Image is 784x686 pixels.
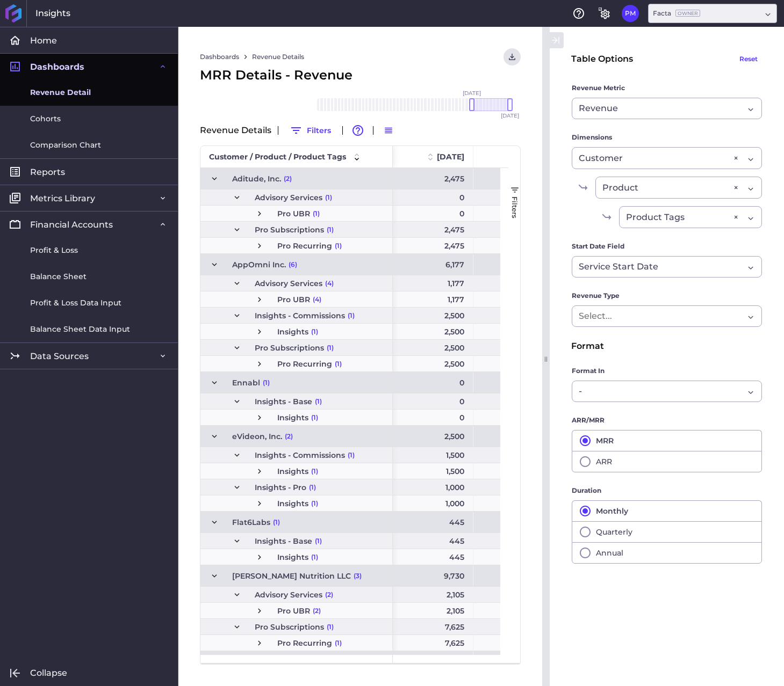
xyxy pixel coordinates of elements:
[393,619,473,634] div: 7,625
[200,565,393,587] div: Press SPACE to select this row.
[232,426,282,447] span: eVideon, Inc.
[200,651,393,673] div: Press SPACE to select this row.
[30,193,95,204] span: Metrics Library
[277,324,308,339] span: Insights
[393,479,473,495] div: 1,000
[255,448,345,463] span: Insights - Commissions
[473,603,554,618] div: 0
[200,122,521,139] div: Revenue Details
[596,5,613,22] button: General Settings
[473,426,554,447] div: 2,500
[209,152,346,162] span: Customer / Product / Product Tags
[473,635,554,651] div: 7,625
[733,151,738,165] div: ×
[572,500,762,521] button: Monthly
[473,565,554,586] div: 7,625
[200,479,393,495] div: Press SPACE to select this row.
[463,91,481,96] span: [DATE]
[572,132,612,143] span: Dimensions
[200,533,393,549] div: Press SPACE to select this row.
[572,485,601,496] span: Duration
[200,238,393,254] div: Press SPACE to select this row.
[393,603,473,618] div: 2,105
[473,222,554,237] div: 2,475
[200,447,393,463] div: Press SPACE to select this row.
[393,222,473,237] div: 2,475
[30,140,101,151] span: Comparison Chart
[393,651,473,672] div: 1,129
[313,603,321,618] span: (2)
[325,276,334,291] span: (4)
[30,351,89,362] span: Data Sources
[200,168,393,189] div: Press SPACE to select this row.
[572,305,762,327] div: Dropdown select
[733,181,738,194] div: ×
[393,340,473,355] div: 2,500
[200,619,393,635] div: Press SPACE to select this row.
[200,495,393,512] div: Press SPACE to select this row.
[393,254,473,275] div: 6,177
[572,83,625,93] span: Revenue Metric
[200,549,393,565] div: Press SPACE to select this row.
[311,410,318,425] span: (1)
[579,385,582,398] span: -
[733,210,738,224] div: ×
[393,356,473,371] div: 2,500
[393,512,473,532] div: 445
[285,426,293,447] span: (2)
[30,245,78,256] span: Profit & Loss
[200,254,393,275] div: Press SPACE to select this row.
[571,340,763,353] div: Format
[473,495,554,511] div: 1,000
[473,549,554,565] div: 445
[255,619,324,634] span: Pro Subscriptions
[473,393,554,409] div: 0
[200,393,393,410] div: Press SPACE to select this row.
[200,426,393,447] div: Press SPACE to select this row.
[255,340,324,355] span: Pro Subscriptions
[277,636,332,651] span: Pro Recurring
[311,464,318,479] span: (1)
[653,9,700,18] div: Facta
[572,430,762,451] button: MRR
[473,512,554,532] div: 445
[619,206,762,228] div: Dropdown select
[327,340,334,355] span: (1)
[200,222,393,238] div: Press SPACE to select this row.
[579,152,623,165] span: Customer
[572,366,605,376] span: Format In
[393,189,473,205] div: 0
[277,410,308,425] span: Insights
[232,566,351,586] span: [PERSON_NAME] Nutrition LLC
[473,447,554,463] div: 1,500
[579,102,618,115] span: Revenue
[572,98,762,119] div: Dropdown select
[200,587,393,603] div: Press SPACE to select this row.
[473,372,554,393] div: 0
[311,550,318,565] span: (1)
[232,652,265,672] span: Join, Inc.
[277,603,310,618] span: Pro UBR
[200,52,239,62] a: Dashboards
[30,87,91,98] span: Revenue Detail
[354,566,362,586] span: (3)
[289,254,297,275] span: (6)
[393,168,473,189] div: 2,475
[393,275,473,291] div: 1,177
[232,373,260,393] span: Ennabl
[255,534,312,549] span: Insights - Base
[327,619,334,634] span: (1)
[309,480,316,495] span: (1)
[622,5,639,22] button: User Menu
[232,512,270,532] span: Flat6Labs
[232,254,286,275] span: AppOmni Inc.
[602,181,638,194] span: Product
[437,152,464,162] span: [DATE]
[570,5,587,22] button: Help
[579,260,658,273] span: Service Start Date
[252,52,304,62] a: Revenue Details
[200,603,393,619] div: Press SPACE to select this row.
[255,190,322,205] span: Advisory Services
[393,308,473,323] div: 2,500
[335,238,342,253] span: (1)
